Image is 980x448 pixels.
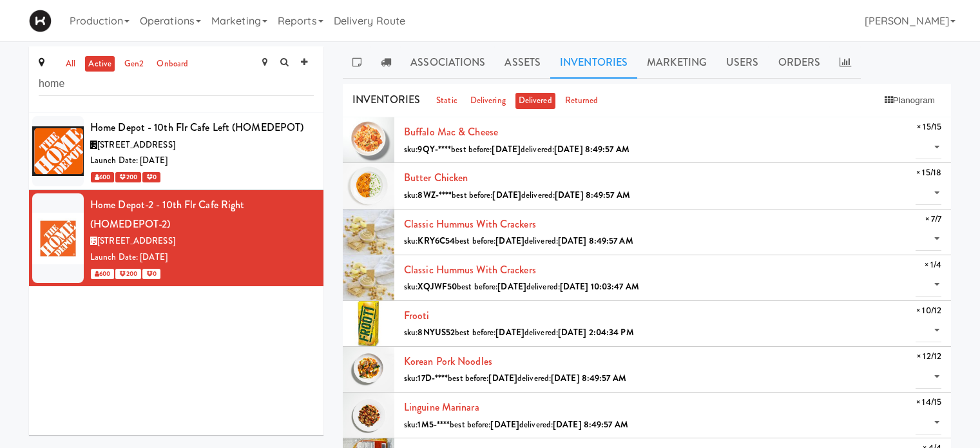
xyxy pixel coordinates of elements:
[404,418,450,431] span: sku:
[917,119,941,135] span: × 15/15
[90,118,314,137] div: Home Depot - 10th Flr Cafe Left (HOMEDEPOT)
[352,92,420,107] span: INVENTORIES
[553,418,628,431] b: [DATE] 8:49:57 AM
[153,56,191,72] a: onboard
[521,143,629,155] span: delivered:
[455,326,524,338] span: best before:
[451,143,521,155] span: best before:
[404,262,536,277] a: Classic Hummus With Crackers
[558,326,634,338] b: [DATE] 2:04:34 PM
[404,372,448,384] span: sku:
[90,153,314,169] div: Launch Date: [DATE]
[90,195,314,233] div: Home Depot-2 - 10th Flr Cafe Right (HOMEDEPOT-2)
[555,189,630,201] b: [DATE] 8:49:57 AM
[404,217,536,231] a: Classic Hummus With Crackers
[916,394,941,411] span: × 14/15
[85,56,115,72] a: active
[433,93,461,109] a: static
[492,143,521,155] b: [DATE]
[917,349,941,365] span: × 12/12
[637,46,716,79] a: Marketing
[495,235,524,247] b: [DATE]
[404,235,455,247] span: sku:
[455,235,524,247] span: best before:
[450,418,519,431] span: best before:
[91,172,114,182] span: 600
[558,235,633,247] b: [DATE] 8:49:57 AM
[517,372,626,384] span: delivered:
[448,372,517,384] span: best before:
[401,46,495,79] a: Associations
[515,93,555,109] a: delivered
[925,257,942,273] span: × 1/4
[418,280,457,293] b: XQJWF50
[769,46,831,79] a: Orders
[495,326,524,338] b: [DATE]
[97,235,175,247] span: [STREET_ADDRESS]
[91,269,114,279] span: 600
[62,56,79,72] a: all
[452,189,521,201] span: best before:
[492,189,521,201] b: [DATE]
[495,46,550,79] a: Assets
[29,190,323,286] li: Home Depot-2 - 10th Flr Cafe Right (HOMEDEPOT-2)[STREET_ADDRESS]Launch Date: [DATE] 600 200 0
[878,91,941,110] button: Planogram
[418,326,455,338] b: 8NYUS52
[526,280,639,293] span: delivered:
[115,269,140,279] span: 200
[39,72,314,96] input: Search site
[467,93,509,109] a: delivering
[716,46,769,79] a: Users
[925,211,942,228] span: × 7/7
[404,326,455,338] span: sku:
[524,326,634,338] span: delivered:
[404,189,452,201] span: sku:
[29,10,52,32] img: Micromart
[521,189,630,201] span: delivered:
[488,372,517,384] b: [DATE]
[29,113,323,190] li: Home Depot - 10th Flr Cafe Left (HOMEDEPOT)[STREET_ADDRESS]Launch Date: [DATE] 600 200 0
[121,56,147,72] a: gen2
[524,235,633,247] span: delivered:
[550,46,637,79] a: Inventories
[457,280,526,293] span: best before:
[916,165,941,181] span: × 15/18
[497,280,526,293] b: [DATE]
[490,418,519,431] b: [DATE]
[560,280,639,293] b: [DATE] 10:03:47 AM
[142,172,160,182] span: 0
[404,143,451,155] span: sku:
[142,269,160,279] span: 0
[404,400,479,414] a: Linguine Marinara
[115,172,140,182] span: 200
[97,139,175,151] span: [STREET_ADDRESS]
[562,93,602,109] a: returned
[519,418,628,431] span: delivered:
[404,308,430,323] a: Frooti
[418,235,455,247] b: KRY6C54
[404,124,498,139] a: Buffalo Mac & Cheese
[90,249,314,266] div: Launch Date: [DATE]
[554,143,629,155] b: [DATE] 8:49:57 AM
[404,280,457,293] span: sku:
[551,372,626,384] b: [DATE] 8:49:57 AM
[404,354,492,369] a: Korean Pork Noodles
[404,170,468,185] a: Butter Chicken
[916,303,941,319] span: × 10/12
